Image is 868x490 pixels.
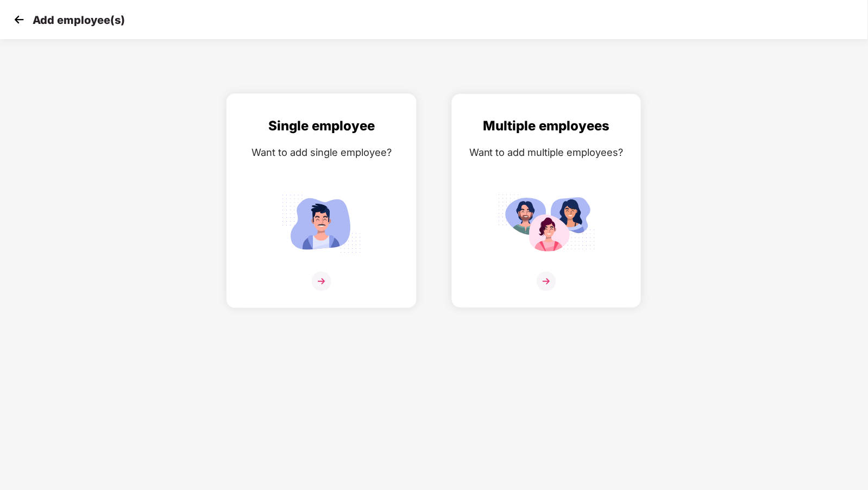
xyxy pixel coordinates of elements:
[273,190,370,257] img: svg+xml;base64,PHN2ZyB4bWxucz0iaHR0cDovL3d3dy53My5vcmcvMjAwMC9zdmciIGlkPSJTaW5nbGVfZW1wbG95ZWUiIH...
[537,272,556,291] img: svg+xml;base64,PHN2ZyB4bWxucz0iaHR0cDovL3d3dy53My5vcmcvMjAwMC9zdmciIHdpZHRoPSIzNiIgaGVpZ2h0PSIzNi...
[11,11,27,28] img: svg+xml;base64,PHN2ZyB4bWxucz0iaHR0cDovL3d3dy53My5vcmcvMjAwMC9zdmciIHdpZHRoPSIzMCIgaGVpZ2h0PSIzMC...
[312,272,331,291] img: svg+xml;base64,PHN2ZyB4bWxucz0iaHR0cDovL3d3dy53My5vcmcvMjAwMC9zdmciIHdpZHRoPSIzNiIgaGVpZ2h0PSIzNi...
[463,145,630,160] div: Want to add multiple employees?
[238,116,405,136] div: Single employee
[238,145,405,160] div: Want to add single employee?
[33,14,125,27] p: Add employee(s)
[498,190,595,257] img: svg+xml;base64,PHN2ZyB4bWxucz0iaHR0cDovL3d3dy53My5vcmcvMjAwMC9zdmciIGlkPSJNdWx0aXBsZV9lbXBsb3llZS...
[463,116,630,136] div: Multiple employees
